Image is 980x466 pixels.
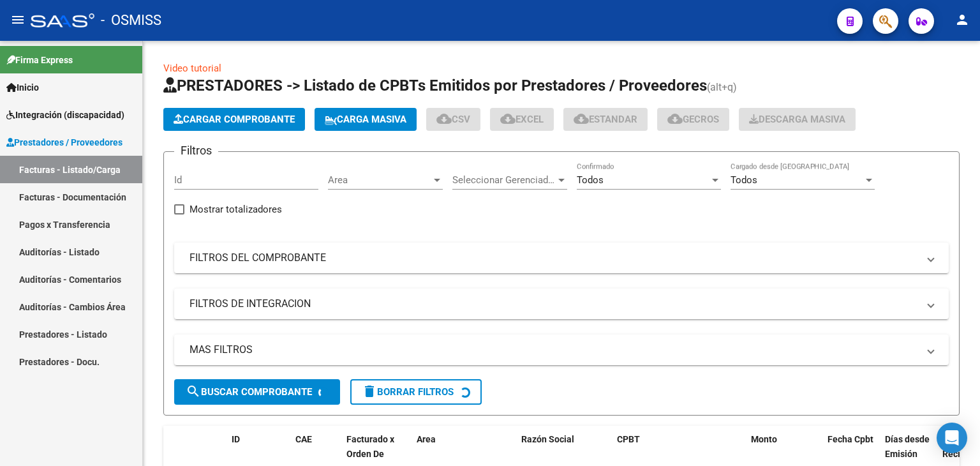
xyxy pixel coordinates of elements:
button: Estandar [563,108,648,131]
div: Open Intercom Messenger [937,423,967,453]
button: Buscar Comprobante [174,379,340,405]
button: Carga Masiva [315,108,417,131]
span: Borrar Filtros [362,386,454,398]
a: Video tutorial [163,63,221,74]
span: CAE [295,434,312,444]
span: Monto [751,434,777,444]
mat-expansion-panel-header: MAS FILTROS [174,334,949,365]
span: Cargar Comprobante [174,114,295,125]
span: Area [328,174,431,186]
span: CSV [436,114,470,125]
mat-icon: search [186,384,201,399]
button: CSV [426,108,480,131]
button: Gecros [657,108,729,131]
span: Seleccionar Gerenciador [452,174,556,186]
span: Inicio [6,80,39,94]
span: Firma Express [6,53,73,67]
mat-icon: cloud_download [667,111,683,126]
mat-icon: delete [362,384,377,399]
span: Mostrar totalizadores [189,202,282,217]
span: PRESTADORES -> Listado de CPBTs Emitidos por Prestadores / Proveedores [163,77,707,94]
span: Razón Social [521,434,574,444]
mat-icon: cloud_download [436,111,452,126]
mat-panel-title: FILTROS DE INTEGRACION [189,297,918,311]
span: Buscar Comprobante [186,386,312,398]
span: CPBT [617,434,640,444]
span: Fecha Recibido [942,434,978,459]
span: - OSMISS [101,6,161,34]
span: Facturado x Orden De [346,434,394,459]
span: (alt+q) [707,81,737,93]
span: Todos [577,174,604,186]
span: Prestadores / Proveedores [6,135,122,149]
span: Días desde Emisión [885,434,930,459]
mat-icon: menu [10,12,26,27]
span: Estandar [574,114,637,125]
app-download-masive: Descarga masiva de comprobantes (adjuntos) [739,108,856,131]
button: EXCEL [490,108,554,131]
button: Borrar Filtros [350,379,482,405]
mat-expansion-panel-header: FILTROS DEL COMPROBANTE [174,243,949,273]
span: ID [232,434,240,444]
mat-panel-title: FILTROS DEL COMPROBANTE [189,251,918,265]
span: Todos [731,174,757,186]
span: Descarga Masiva [749,114,845,125]
span: Integración (discapacidad) [6,108,124,122]
mat-panel-title: MAS FILTROS [189,343,918,357]
span: Gecros [667,114,719,125]
h3: Filtros [174,142,218,160]
mat-icon: person [954,12,970,27]
button: Cargar Comprobante [163,108,305,131]
mat-icon: cloud_download [574,111,589,126]
mat-icon: cloud_download [500,111,516,126]
span: EXCEL [500,114,544,125]
span: Carga Masiva [325,114,406,125]
span: Area [417,434,436,444]
button: Descarga Masiva [739,108,856,131]
mat-expansion-panel-header: FILTROS DE INTEGRACION [174,289,949,319]
span: Fecha Cpbt [828,434,873,444]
